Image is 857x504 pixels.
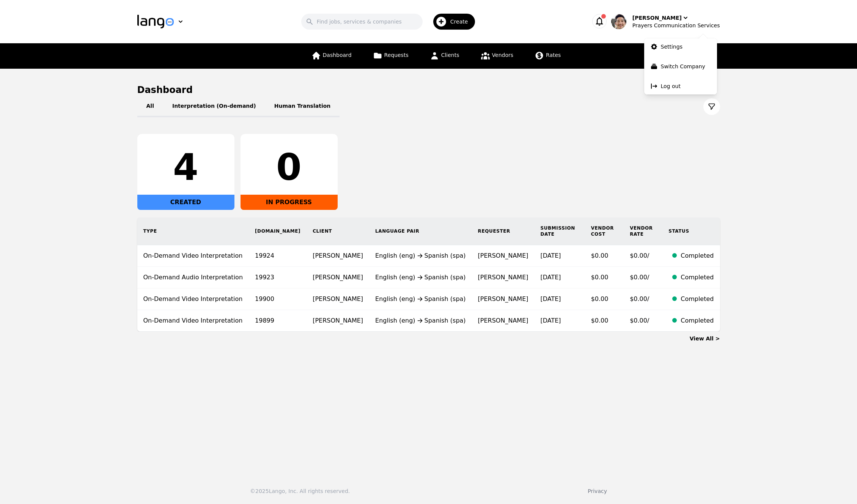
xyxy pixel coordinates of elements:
td: On-Demand Video Interpretation [137,245,249,267]
div: English (eng) Spanish (spa) [375,273,466,282]
div: Completed [681,295,714,304]
p: Switch Company [661,63,705,70]
span: Rates [546,52,561,58]
td: $0.00 [585,288,624,310]
td: On-Demand Video Interpretation [137,310,249,332]
img: Logo [137,15,174,28]
div: Completed [681,273,714,282]
a: Rates [530,43,565,69]
p: Settings [661,43,682,50]
img: User Profile [611,14,626,29]
th: Requester [472,217,535,245]
time: [DATE] [541,274,561,281]
time: [DATE] [541,252,561,259]
div: Completed [681,251,714,260]
td: 19900 [249,288,307,310]
a: Vendors [476,43,518,69]
button: Interpretation (On-demand) [163,96,265,117]
span: $0.00/ [630,317,649,324]
button: Filter [703,98,720,115]
a: Clients [425,43,464,69]
span: $0.00/ [630,252,649,259]
th: Type [137,217,249,245]
div: 4 [143,149,228,186]
div: CREATED [137,195,234,210]
span: Requests [384,52,409,58]
td: [PERSON_NAME] [472,310,535,332]
div: English (eng) Spanish (spa) [375,295,466,304]
span: Create [450,18,473,25]
div: English (eng) Spanish (spa) [375,251,466,260]
a: Requests [368,43,413,69]
input: Find jobs, services & companies [301,14,423,30]
p: Log out [661,82,681,90]
span: Dashboard [323,52,352,58]
div: 0 [247,149,332,186]
th: Vendor Cost [585,217,624,245]
td: On-Demand Audio Interpretation [137,267,249,288]
td: [PERSON_NAME] [307,288,369,310]
td: 19899 [249,310,307,332]
td: 19924 [249,245,307,267]
span: $0.00/ [630,274,649,281]
button: Create [423,11,480,33]
button: User Profile[PERSON_NAME]Prayers Communication Services [611,14,720,29]
a: View All > [690,335,720,342]
span: $0.00/ [630,295,649,302]
td: [PERSON_NAME] [472,245,535,267]
button: All [137,96,163,117]
a: Dashboard [307,43,356,69]
div: © 2025 Lango, Inc. All rights reserved. [250,487,350,495]
th: Vendor Rate [624,217,662,245]
td: [PERSON_NAME] [307,267,369,288]
button: Human Translation [265,96,340,117]
div: [PERSON_NAME] [632,14,682,22]
td: $0.00 [585,245,624,267]
th: Status [662,217,720,245]
th: Client [307,217,369,245]
td: [PERSON_NAME] [307,310,369,332]
div: Prayers Communication Services [632,22,720,29]
div: Completed [681,316,714,325]
td: On-Demand Video Interpretation [137,288,249,310]
a: Privacy [588,488,607,494]
td: $0.00 [585,310,624,332]
div: IN PROGRESS [241,195,338,210]
span: Clients [441,52,459,58]
td: [PERSON_NAME] [307,245,369,267]
span: Vendors [492,52,513,58]
h1: Dashboard [137,84,720,96]
div: English (eng) Spanish (spa) [375,316,466,325]
td: 19923 [249,267,307,288]
th: Submission Date [535,217,585,245]
td: $0.00 [585,267,624,288]
time: [DATE] [541,295,561,302]
th: [DOMAIN_NAME] [249,217,307,245]
td: [PERSON_NAME] [472,267,535,288]
th: Language Pair [369,217,472,245]
td: [PERSON_NAME] [472,288,535,310]
time: [DATE] [541,317,561,324]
